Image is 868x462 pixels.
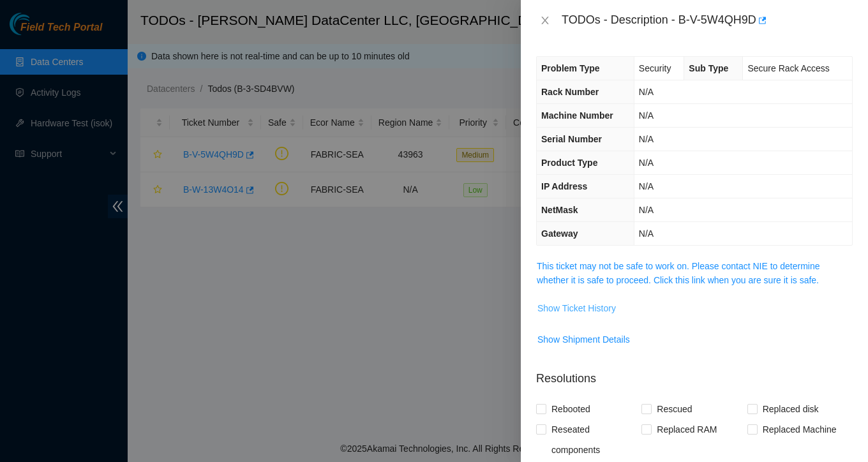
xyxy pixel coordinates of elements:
[652,419,722,440] span: Replaced RAM
[639,158,654,168] span: N/A
[537,261,820,285] a: This ticket may not be safe to work on. Please contact NIE to determine whether it is safe to pro...
[639,134,654,144] span: N/A
[541,228,578,239] span: Gateway
[537,298,617,318] button: Show Ticket History
[562,10,853,31] div: TODOs - Description - B-V-5W4QH9D
[652,399,697,419] span: Rescued
[541,158,597,168] span: Product Type
[546,419,641,460] span: Reseated components
[689,63,728,73] span: Sub Type
[537,329,631,350] button: Show Shipment Details
[639,110,654,121] span: N/A
[639,87,654,97] span: N/A
[639,63,671,73] span: Security
[747,63,829,73] span: Secure Rack Access
[639,205,654,215] span: N/A
[541,63,600,73] span: Problem Type
[541,134,602,144] span: Serial Number
[540,15,550,26] span: close
[541,181,587,191] span: IP Address
[536,15,554,27] button: Close
[639,228,654,239] span: N/A
[639,181,654,191] span: N/A
[541,205,578,215] span: NetMask
[536,360,853,387] p: Resolutions
[546,399,595,419] span: Rebooted
[537,332,630,346] span: Show Shipment Details
[541,110,613,121] span: Machine Number
[758,419,842,440] span: Replaced Machine
[758,399,824,419] span: Replaced disk
[541,87,599,97] span: Rack Number
[537,301,616,315] span: Show Ticket History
